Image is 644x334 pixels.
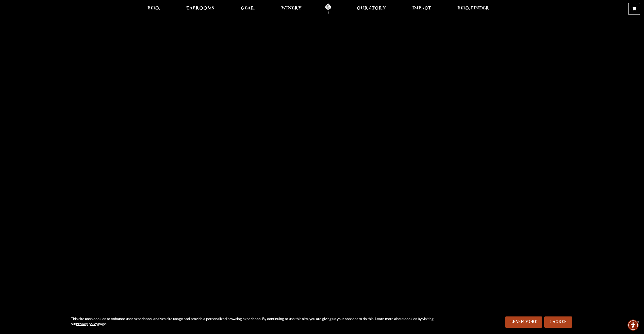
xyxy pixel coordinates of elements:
a: Learn More [505,316,542,328]
span: Our Story [357,6,386,10]
a: Beer Finder [454,3,493,15]
span: Winery [281,6,302,10]
div: Accessibility Menu [628,320,639,331]
div: This site uses cookies to enhance user experience, analyze site usage and provide a personalized ... [71,317,442,327]
a: I Agree [544,316,572,328]
span: Beer Finder [457,6,489,10]
a: Odell Home [319,3,338,15]
a: privacy policy [76,323,98,327]
a: Impact [409,3,434,15]
a: Beer [144,3,163,15]
a: Our Story [353,3,389,15]
a: Taprooms [183,3,218,15]
a: Gear [237,3,258,15]
span: Beer [147,6,160,10]
a: Winery [278,3,305,15]
span: Impact [412,6,431,10]
span: Taprooms [186,6,214,10]
span: Gear [241,6,255,10]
